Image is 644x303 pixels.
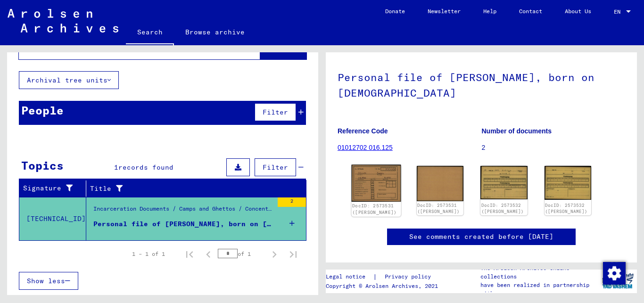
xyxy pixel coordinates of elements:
h1: Personal file of [PERSON_NAME], born on [DEMOGRAPHIC_DATA] [338,56,625,113]
img: 002.jpg [545,166,592,200]
p: The Arolsen Archives online collections [480,264,598,281]
button: Previous page [199,245,218,263]
div: Personal file of [PERSON_NAME], born on [DEMOGRAPHIC_DATA] [93,219,273,229]
span: Filter [263,163,288,172]
span: records found [118,163,173,172]
button: Filter [255,103,296,121]
button: Next page [265,245,284,263]
b: Reference Code [338,127,388,135]
span: Filter [263,108,288,116]
span: 1 [114,163,118,172]
img: 002.jpg [417,166,464,201]
p: 2 [482,143,626,153]
a: DocID: 2573531 ([PERSON_NAME]) [417,203,460,214]
img: 001.jpg [352,165,401,202]
div: People [21,102,64,119]
mat-select-trigger: EN [614,8,620,15]
button: Filter [255,158,296,176]
button: Show less [19,272,78,290]
span: Show less [27,277,65,285]
button: Archival tree units [19,71,119,89]
div: of 1 [218,249,265,258]
p: have been realized in partnership with [480,281,598,298]
a: Privacy policy [377,272,442,282]
a: Search [126,21,174,45]
button: Last page [284,245,303,263]
div: 2 [278,197,306,207]
img: Arolsen_neg.svg [8,9,118,33]
a: DocID: 2573532 ([PERSON_NAME]) [545,203,587,214]
div: | [326,272,442,282]
div: Signature [23,183,79,193]
div: Title [90,181,297,196]
td: [TECHNICAL_ID] [19,197,86,240]
div: 1 – 1 of 1 [132,250,165,258]
a: 01012702 016.125 [338,144,393,151]
div: Title [90,184,288,194]
img: Zustimmung ändern [603,262,626,285]
div: Topics [21,157,64,174]
div: Incarceration Documents / Camps and Ghettos / Concentration Camp Mittelbau (Dora) / Concentration... [93,205,273,218]
a: Legal notice [326,272,373,282]
a: See comments created before [DATE] [409,232,553,242]
img: yv_logo.png [600,269,636,293]
div: Signature [23,181,88,196]
a: DocID: 2573531 ([PERSON_NAME]) [352,203,397,215]
a: Browse archive [174,21,256,43]
button: First page [180,245,199,263]
a: DocID: 2573532 ([PERSON_NAME]) [481,203,524,214]
p: Copyright © Arolsen Archives, 2021 [326,282,442,290]
img: 001.jpg [480,166,528,199]
b: Number of documents [482,127,552,135]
